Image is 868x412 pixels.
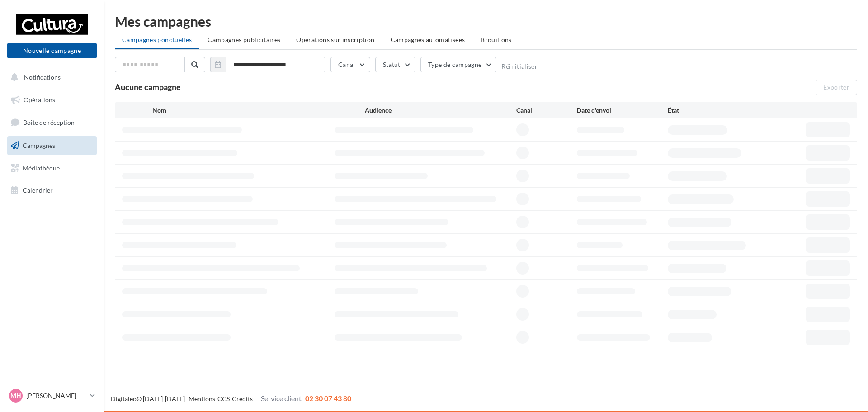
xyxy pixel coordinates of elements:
div: État [668,106,759,115]
span: Service client [261,394,302,403]
a: Digitaleo [111,395,137,403]
span: MH [10,391,21,400]
p: [PERSON_NAME] [26,391,86,400]
span: Calendrier [23,186,53,194]
button: Nouvelle campagne [7,43,97,58]
a: Médiathèque [5,159,99,178]
div: Date d'envoi [577,106,668,115]
span: Campagnes publicitaires [208,36,280,43]
span: Boîte de réception [23,118,75,126]
span: © [DATE]-[DATE] - - - [111,395,351,403]
button: Réinitialiser [501,63,538,70]
div: Mes campagnes [115,14,857,28]
span: Operations sur inscription [296,36,374,43]
button: Exporter [816,80,857,95]
div: Canal [516,106,577,115]
span: Campagnes automatisées [391,36,465,43]
a: Calendrier [5,181,99,200]
span: Aucune campagne [115,82,181,92]
div: Audience [365,106,516,115]
button: Canal [330,57,370,72]
button: Notifications [5,68,95,87]
span: Brouillons [481,36,512,43]
a: MH [PERSON_NAME] [7,387,97,404]
a: Boîte de réception [5,113,99,132]
a: Campagnes [5,136,99,155]
span: Opérations [24,96,55,104]
div: Nom [152,106,365,115]
a: Opérations [5,90,99,109]
a: Crédits [232,395,253,403]
span: Campagnes [23,142,55,149]
button: Type de campagne [420,57,497,72]
a: CGS [217,395,230,403]
span: Médiathèque [23,164,60,171]
button: Statut [375,57,415,72]
span: Notifications [24,73,61,81]
span: 02 30 07 43 80 [305,394,351,403]
a: Mentions [189,395,215,403]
